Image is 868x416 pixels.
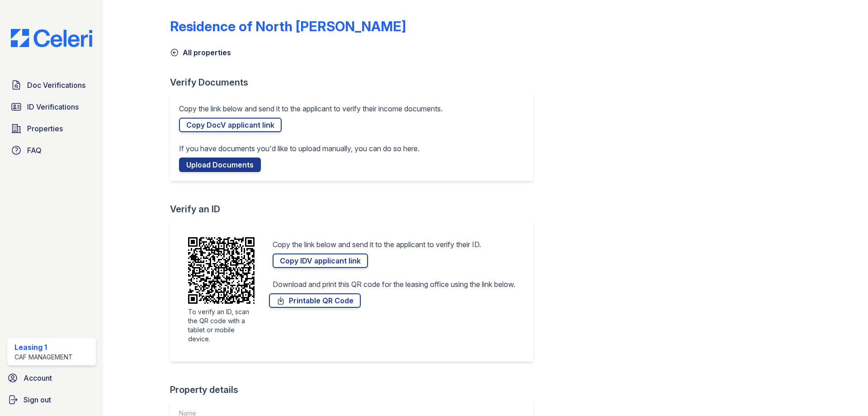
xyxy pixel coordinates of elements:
[4,391,99,409] a: Sign out
[7,98,96,116] a: ID Verifications
[27,80,85,91] span: Doc Verifications
[273,253,368,268] a: Copy IDV applicant link
[24,394,51,405] span: Sign out
[179,158,261,172] a: Upload Documents
[170,47,231,58] a: All properties
[170,383,541,396] div: Property details
[4,369,99,387] a: Account
[14,353,73,362] div: CAF Management
[27,101,79,112] span: ID Verifications
[170,203,541,215] div: Verify an ID
[7,120,96,138] a: Properties
[179,103,443,114] p: Copy the link below and send it to the applicant to verify their income documents.
[188,307,255,344] div: To verify an ID, scan the QR code with a tablet or mobile device.
[7,141,96,159] a: FAQ
[170,18,406,34] div: Residence of North [PERSON_NAME]
[273,239,481,250] p: Copy the link below and send it to the applicant to verify their ID.
[273,279,515,290] p: Download and print this QR code for the leasing office using the link below.
[24,373,52,383] span: Account
[269,293,361,308] a: Printable QR Code
[27,123,63,134] span: Properties
[4,29,99,47] img: CE_Logo_Blue-a8612792a0a2168367f1c8372b55b34899dd931a85d93a1a3d3e32e68fde9ad4.png
[179,118,282,132] a: Copy DocV applicant link
[7,76,96,94] a: Doc Verifications
[179,143,420,154] p: If you have documents you'd like to upload manually, you can do so here.
[14,342,73,353] div: Leasing 1
[170,76,541,89] div: Verify Documents
[830,380,859,407] iframe: chat widget
[27,145,42,156] span: FAQ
